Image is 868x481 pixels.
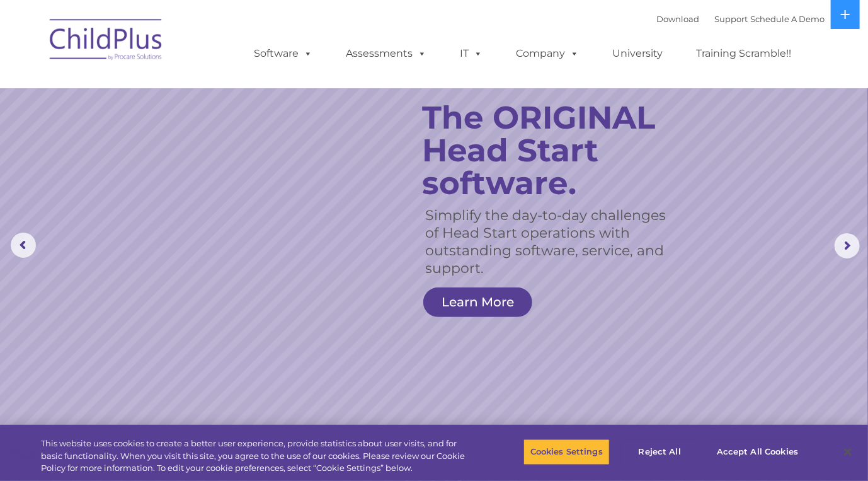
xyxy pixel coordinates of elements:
a: Training Scramble!! [683,41,804,66]
a: Learn More [423,287,532,317]
a: Company [503,41,591,66]
button: Reject All [620,439,699,465]
a: Download [656,14,699,24]
button: Close [834,438,862,466]
rs-layer: Simplify the day-to-day challenges of Head Start operations with outstanding software, service, a... [425,207,679,277]
a: Software [241,41,325,66]
rs-layer: The ORIGINAL Head Start software. [422,101,693,200]
span: Phone number [175,135,229,144]
a: Support [714,14,748,24]
div: This website uses cookies to create a better user experience, provide statistics about user visit... [41,438,477,475]
img: ChildPlus by Procare Solutions [43,10,169,73]
a: Assessments [333,41,439,66]
button: Cookies Settings [523,439,610,465]
a: Schedule A Demo [750,14,825,24]
a: University [600,41,675,66]
a: IT [447,41,495,66]
font: | [656,14,825,24]
button: Accept All Cookies [710,439,805,465]
span: Last name [175,83,214,93]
